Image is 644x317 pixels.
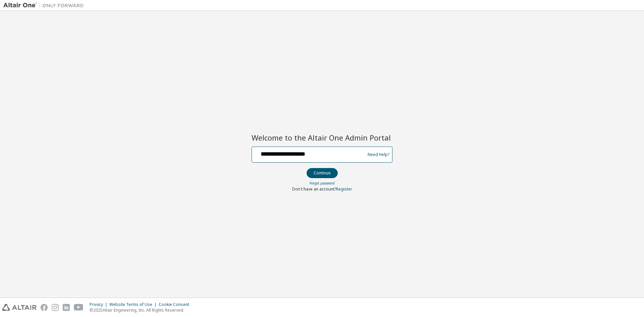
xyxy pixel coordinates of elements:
img: linkedin.svg [63,304,70,311]
div: Website Terms of Use [109,302,159,307]
div: Privacy [90,302,109,307]
span: Don't have an account? [292,186,336,192]
img: youtube.svg [74,304,84,311]
p: © 2025 Altair Engineering, Inc. All Rights Reserved. [90,307,193,313]
img: facebook.svg [41,304,48,311]
a: Register [336,186,352,192]
img: Altair One [3,2,87,9]
img: altair_logo.svg [2,304,37,311]
img: instagram.svg [52,304,59,311]
button: Continue [307,168,338,178]
h2: Welcome to the Altair One Admin Portal [252,133,392,142]
div: Cookie Consent [159,302,193,307]
a: Forgot password [310,181,335,186]
a: Need Help? [368,154,389,155]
